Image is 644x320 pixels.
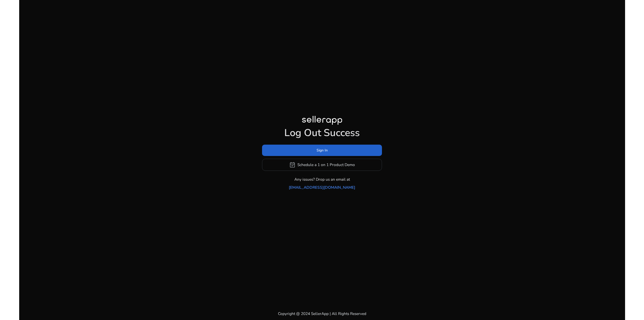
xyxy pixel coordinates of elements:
button: event_availableSchedule a 1 on 1 Product Demo [262,159,382,171]
button: Sign In [262,145,382,156]
a: [EMAIL_ADDRESS][DOMAIN_NAME] [289,184,355,190]
span: Sign In [317,148,328,153]
p: Any issues? Drop us an email at [294,176,350,182]
h1: Log Out Success [262,127,382,139]
span: event_available [289,162,296,168]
